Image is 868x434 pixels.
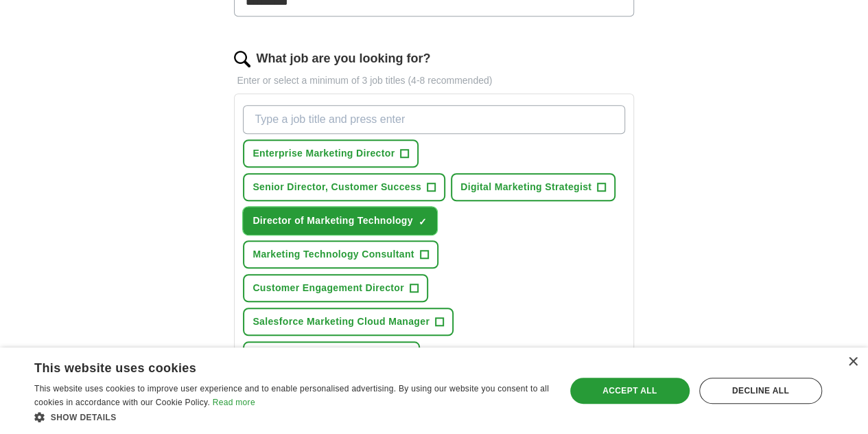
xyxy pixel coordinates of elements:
[243,240,438,269] button: Marketing Technology Consultant
[243,139,419,168] button: Enterprise Marketing Director
[243,274,428,302] button: Customer Engagement Director
[243,308,454,336] button: Salesforce Marketing Cloud Manager
[243,173,445,201] button: Senior Director, Customer Success
[847,357,858,367] div: Close
[234,51,250,67] img: search.png
[51,413,117,422] span: Show details
[460,180,591,194] span: Digital Marketing Strategist
[253,214,412,228] span: Director of Marketing Technology
[253,315,430,329] span: Salesforce Marketing Cloud Manager
[243,105,624,134] input: Type a job title and press enter
[419,216,427,227] span: ✓
[256,49,430,68] label: What job are you looking for?
[213,398,255,407] a: Read more, opens a new window
[699,378,822,404] div: Decline all
[253,146,395,161] span: Enterprise Marketing Director
[253,281,404,295] span: Customer Engagement Director
[243,341,420,369] button: Digital Transformation Leader
[253,247,414,262] span: Marketing Technology Consultant
[34,410,550,424] div: Show details
[234,73,633,88] p: Enter or select a minimum of 3 job titles (4-8 recommended)
[451,173,615,201] button: Digital Marketing Strategist
[253,180,421,194] span: Senior Director, Customer Success
[243,207,436,235] button: Director of Marketing Technology✓
[34,356,515,376] div: This website uses cookies
[570,378,690,404] div: Accept all
[34,384,549,407] span: This website uses cookies to improve user experience and to enable personalised advertising. By u...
